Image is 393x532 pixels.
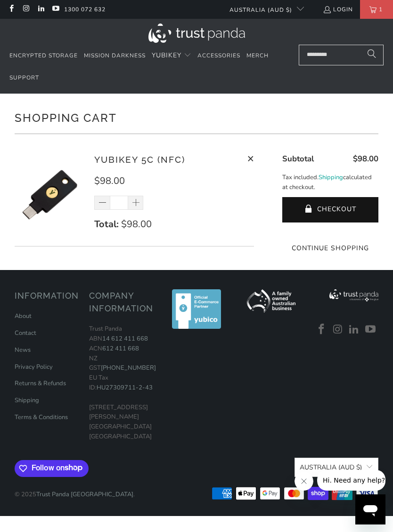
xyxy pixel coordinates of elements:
[323,4,353,15] a: Login
[22,6,30,13] a: Trust Panda Australia on Instagram
[9,45,78,67] a: Encrypted Storage
[15,312,32,320] a: About
[246,52,269,59] span: Merch
[148,24,245,43] img: Trust Panda Australia
[84,45,146,67] a: Mission Darkness
[121,218,152,230] span: $98.00
[84,52,146,59] span: Mission Darkness
[295,458,378,477] button: Australia (AUD $)
[347,324,361,336] a: Trust Panda Australia on LinkedIn
[282,197,378,222] button: Checkout
[363,324,377,336] a: Trust Panda Australia on YouTube
[64,4,106,15] a: 1300 072 632
[353,153,378,164] span: $98.00
[317,470,385,491] iframe: Message from company
[360,45,384,65] button: Search
[282,243,378,254] a: Continue Shopping
[197,52,240,59] span: Accessories
[15,363,53,371] a: Privacy Policy
[282,173,378,192] p: Tax included. calculated at checkout.
[97,383,153,392] a: HU27309711-2-43
[7,6,15,13] a: Trust Panda Australia on Facebook
[89,324,154,442] p: Trust Panda ABN ACN NZ GST EU Tax ID: [STREET_ADDRESS][PERSON_NAME] [GEOGRAPHIC_DATA] [GEOGRAPHIC...
[15,396,39,405] a: Shipping
[9,52,78,59] span: Encrypted Storage
[15,480,135,500] p: © 2025 .
[246,45,269,67] a: Merch
[15,108,378,127] h1: Shopping Cart
[15,329,36,337] a: Contact
[37,6,45,13] a: Trust Panda Australia on LinkedIn
[152,45,191,67] summary: YubiKey
[94,154,185,165] a: YubiKey 5C (NFC)
[101,364,156,372] a: [PHONE_NUMBER]
[36,490,133,499] a: Trust Panda [GEOGRAPHIC_DATA]
[319,173,343,183] a: Shipping
[197,45,240,67] a: Accessories
[102,334,148,343] a: 14 612 411 668
[152,51,181,60] span: YubiKey
[94,218,119,230] strong: Total:
[9,67,39,89] a: Support
[15,413,68,421] a: Terms & Conditions
[15,379,66,388] a: Returns & Refunds
[15,346,31,354] a: News
[9,45,283,89] nav: Translation missing: en.navigation.header.main_nav
[299,45,384,65] input: Search...
[331,324,345,336] a: Trust Panda Australia on Instagram
[295,472,313,491] iframe: Close message
[94,175,125,187] span: $98.00
[355,494,385,524] iframe: Button to launch messaging window
[15,159,85,230] img: YubiKey 5C (NFC)
[51,6,59,13] a: Trust Panda Australia on YouTube
[9,74,39,81] span: Support
[314,324,328,336] a: Trust Panda Australia on Facebook
[102,344,139,353] a: 612 411 668
[282,153,314,164] span: Subtotal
